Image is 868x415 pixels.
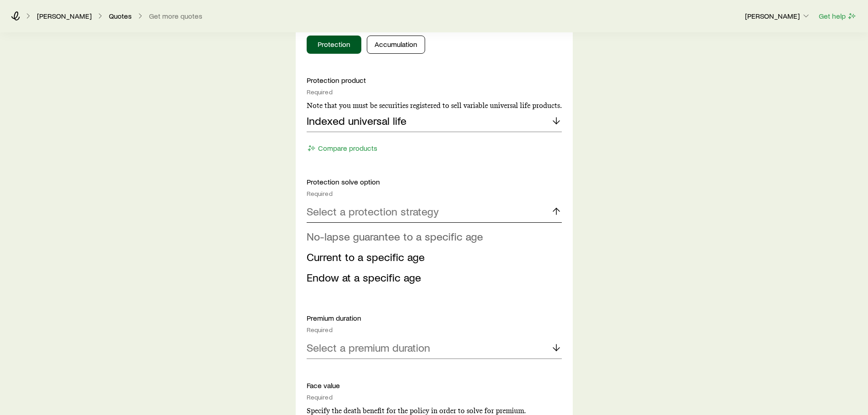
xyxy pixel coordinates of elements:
[307,177,562,186] p: Protection solve option
[745,11,811,22] button: [PERSON_NAME]
[307,341,430,354] p: Select a premium duration
[818,11,857,21] button: Get help
[307,381,562,390] p: Face value
[307,271,421,284] span: Endow at a specific age
[307,88,562,96] div: Required
[307,394,562,401] div: Required
[307,36,361,54] button: Protection
[307,143,378,154] button: Compare products
[307,267,556,288] li: Endow at a specific age
[307,230,483,243] span: No-lapse guarantee to a specific age
[36,12,92,20] a: [PERSON_NAME]
[745,11,811,20] p: [PERSON_NAME]
[307,101,562,110] p: Note that you must be securities registered to sell variable universal life products.
[307,114,406,127] p: Indexed universal life
[307,205,439,218] p: Select a protection strategy
[149,12,203,20] button: Get more quotes
[307,313,562,323] p: Premium duration
[108,12,132,20] a: Quotes
[307,190,562,197] div: Required
[307,326,562,333] div: Required
[307,247,556,267] li: Current to a specific age
[307,250,425,263] span: Current to a specific age
[367,36,425,54] button: Accumulation
[307,76,562,85] p: Protection product
[307,226,556,247] li: No-lapse guarantee to a specific age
